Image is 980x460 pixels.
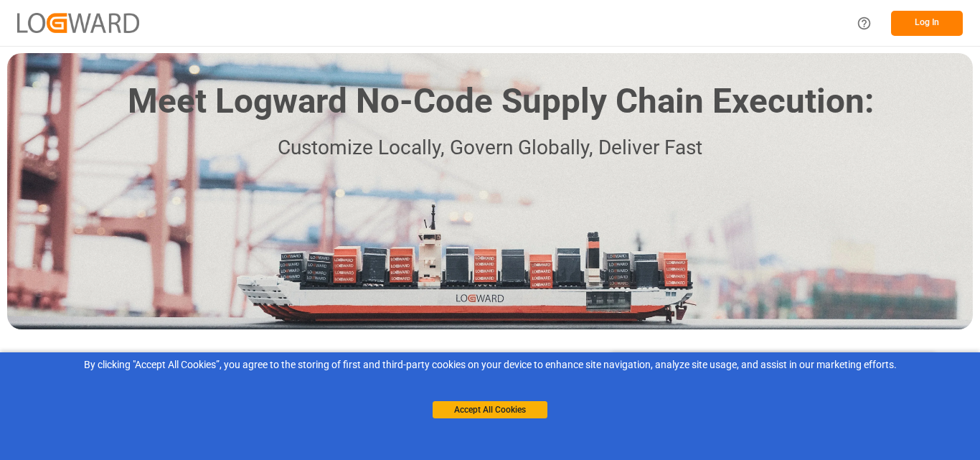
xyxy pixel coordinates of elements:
button: Accept All Cookies [433,401,547,418]
button: Help Center [848,7,880,39]
button: Log In [891,11,963,36]
h1: Meet Logward No-Code Supply Chain Execution: [128,76,874,127]
p: Customize Locally, Govern Globally, Deliver Fast [106,132,874,164]
div: By clicking "Accept All Cookies”, you agree to the storing of first and third-party cookies on yo... [10,357,970,372]
img: Logward_new_orange.png [17,13,139,32]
